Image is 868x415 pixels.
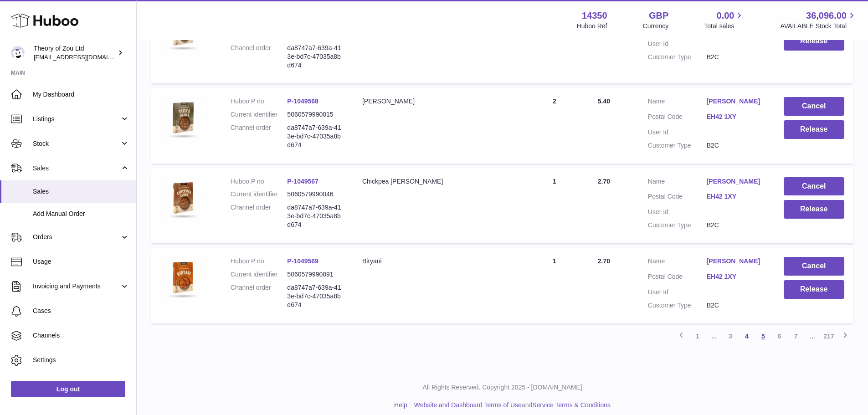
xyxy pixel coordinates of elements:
[739,328,755,344] a: 4
[821,328,837,344] a: 217
[33,282,120,291] span: Invoicing and Payments
[788,328,804,344] a: 7
[707,141,765,150] dd: B2C
[577,22,607,31] div: Huboo Ref
[648,53,707,61] dt: Customer Type
[707,113,765,121] a: EH42 1XY
[231,110,288,119] dt: Current identifier
[362,177,511,186] div: Chickpea [PERSON_NAME]
[287,97,318,105] a: P-1049568
[784,200,844,219] button: Release
[689,328,706,344] a: 1
[411,401,611,410] li: and
[287,190,344,199] dd: 5060579990046
[598,97,610,105] span: 5.40
[707,53,765,61] dd: B2C
[160,177,206,223] img: 1751363836.jpg
[707,192,765,201] a: EH42 1XY
[804,328,821,344] span: ...
[648,208,707,216] dt: User Id
[394,401,407,409] a: Help
[160,97,206,143] img: 1751363957.jpg
[287,203,344,229] dd: da8747a7-639a-413e-bd7c-47035a8bd674
[707,272,765,281] a: EH42 1XY
[33,139,120,148] span: Stock
[780,22,857,31] span: AVAILABLE Stock Total
[643,22,669,31] div: Currency
[648,97,707,108] dt: Name
[414,401,522,409] a: Website and Dashboard Terms of Use
[648,257,707,268] dt: Name
[231,257,288,266] dt: Huboo P no
[648,177,707,188] dt: Name
[11,381,125,397] a: Log out
[704,22,745,31] span: Total sales
[598,178,610,185] span: 2.70
[707,177,765,186] a: [PERSON_NAME]
[780,10,857,31] a: 36,096.00 AVAILABLE Stock Total
[784,280,844,299] button: Release
[144,383,861,392] p: All Rights Reserved. Copyright 2025 - [DOMAIN_NAME]
[362,257,511,266] div: Biryani
[648,192,707,203] dt: Postal Code
[34,44,116,61] div: Theory of Zou Ltd
[704,10,745,31] a: 0.00 Total sales
[707,221,765,230] dd: B2C
[33,257,129,266] span: Usage
[231,270,288,279] dt: Current identifier
[582,10,607,22] strong: 14350
[231,44,288,70] dt: Channel order
[33,90,129,99] span: My Dashboard
[520,248,589,323] td: 1
[33,115,120,123] span: Listings
[648,128,707,137] dt: User Id
[532,401,611,409] a: Service Terms & Conditions
[706,328,722,344] span: ...
[33,307,129,315] span: Cases
[34,53,134,61] span: [EMAIL_ADDRESS][DOMAIN_NAME]
[287,178,318,185] a: P-1049567
[717,10,734,22] span: 0.00
[33,210,129,218] span: Add Manual Order
[231,177,288,186] dt: Huboo P no
[598,257,610,265] span: 2.70
[648,288,707,297] dt: User Id
[287,283,344,309] dd: da8747a7-639a-413e-bd7c-47035a8bd674
[707,301,765,310] dd: B2C
[648,301,707,310] dt: Customer Type
[231,203,288,229] dt: Channel order
[784,32,844,51] button: Release
[520,168,589,244] td: 1
[520,88,589,164] td: 2
[784,120,844,139] button: Release
[33,187,129,196] span: Sales
[33,356,129,364] span: Settings
[231,97,288,106] dt: Huboo P no
[722,328,739,344] a: 3
[33,331,129,340] span: Channels
[33,233,120,241] span: Orders
[784,257,844,276] button: Cancel
[362,97,511,106] div: [PERSON_NAME]
[806,10,847,22] span: 36,096.00
[160,257,206,302] img: 1751364052.jpg
[648,272,707,283] dt: Postal Code
[11,46,25,60] img: internalAdmin-14350@internal.huboo.com
[287,44,344,70] dd: da8747a7-639a-413e-bd7c-47035a8bd674
[707,257,765,266] a: [PERSON_NAME]
[755,328,771,344] a: 5
[784,177,844,196] button: Cancel
[648,40,707,48] dt: User Id
[648,113,707,123] dt: Postal Code
[707,97,765,106] a: [PERSON_NAME]
[648,141,707,150] dt: Customer Type
[231,190,288,199] dt: Current identifier
[231,123,288,149] dt: Channel order
[287,270,344,279] dd: 5060579990091
[771,328,788,344] a: 6
[648,221,707,230] dt: Customer Type
[231,283,288,309] dt: Channel order
[287,257,318,265] a: P-1049569
[33,164,120,173] span: Sales
[287,110,344,119] dd: 5060579990015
